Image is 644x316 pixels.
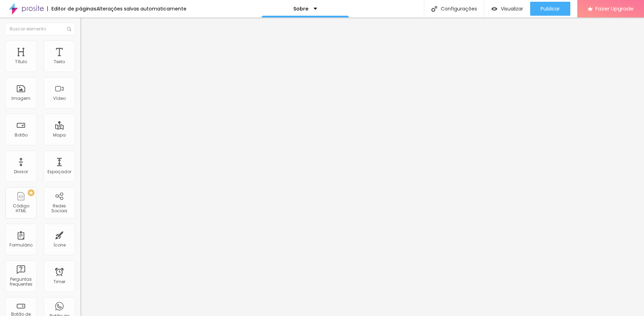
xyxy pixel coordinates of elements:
[530,2,570,16] button: Publicar
[54,59,65,64] div: Texto
[47,6,96,11] div: Editor de páginas
[491,6,497,12] img: view-1.svg
[5,23,75,35] input: Buscar elemento
[45,204,73,214] div: Redes Sociais
[501,6,523,12] span: Visualizar
[80,17,644,316] iframe: Editor
[7,204,35,214] div: Código HTML
[15,59,27,64] div: Título
[7,277,35,287] div: Perguntas frequentes
[9,243,32,248] div: Formulário
[96,6,186,11] div: Alterações salvas automaticamente
[431,6,437,12] img: Icone
[47,169,71,174] div: Espaçador
[484,2,530,16] button: Visualizar
[53,133,66,138] div: Mapa
[293,6,308,11] p: Sobre
[53,96,66,101] div: Vídeo
[67,27,71,31] img: Icone
[53,243,66,248] div: Ícone
[595,6,634,12] span: Fazer Upgrade
[541,6,560,12] span: Publicar
[12,96,30,101] div: Imagem
[14,169,28,174] div: Divisor
[53,279,65,284] div: Timer
[15,133,28,138] div: Botão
